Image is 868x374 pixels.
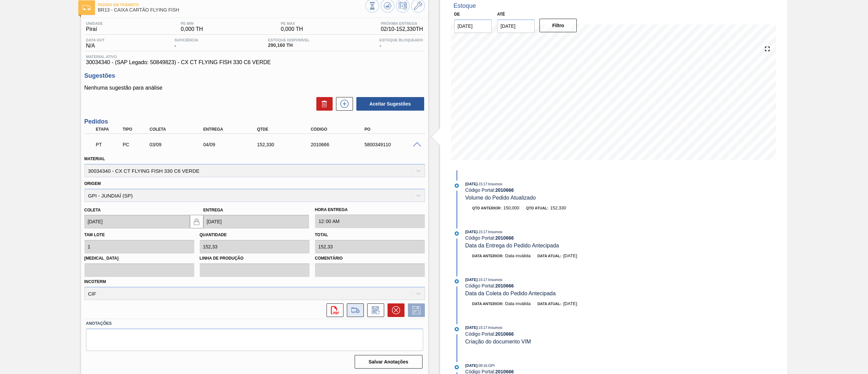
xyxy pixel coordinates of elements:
[86,21,103,25] span: Unidade
[98,7,366,13] span: BR13 - CAIXA CARTÃO FLYING FISH
[455,327,459,331] img: atual
[465,278,477,282] span: [DATE]
[465,291,556,296] span: Data da Coleta do Pedido Antecipada
[313,97,333,111] div: Excluir Sugestões
[190,215,203,228] button: locked
[526,206,548,210] span: Qtd atual:
[201,127,263,132] div: Entrega
[472,206,502,210] span: Qtd anterior:
[200,254,310,263] label: Linha de Produção
[472,254,504,258] span: Data anterior:
[323,303,343,317] div: Abrir arquivo PDF
[84,208,101,212] label: Coleta
[148,142,209,147] div: 03/09/2025
[563,253,577,258] span: [DATE]
[86,26,103,32] span: Piraí
[465,325,477,330] span: [DATE]
[94,137,123,152] div: Pedido em Trânsito
[121,127,150,132] div: Tipo
[84,156,105,161] label: Material
[201,142,263,147] div: 04/09/2025
[563,301,577,306] span: [DATE]
[465,363,477,368] span: [DATE]
[487,278,502,282] span: : Insumos
[82,5,91,10] img: Ícone
[268,38,310,42] span: Estoque Disponível
[505,253,531,258] span: Data inválida
[381,21,423,25] span: Próxima Entrega
[268,43,310,48] span: 290,160 TH
[478,278,487,282] span: - 15:17
[364,303,384,317] div: Informar alteração no pedido
[84,232,105,237] label: Tam lote
[84,85,425,91] p: Nenhuma sugestão para análise
[465,195,536,201] span: Volume do Pedido Atualizado
[487,230,502,234] span: : Insumos
[255,142,317,147] div: 152,330
[203,208,223,212] label: Entrega
[355,355,422,369] button: Salvar Anotações
[86,319,423,329] label: Anotações
[550,205,566,210] span: 152,330
[84,215,190,228] input: dd/mm/yyyy
[86,59,423,66] span: 30034340 - (SAP Legado: 50849823) - CX CT FLYING FISH 330 C6 VERDE
[537,302,561,306] span: Data atual:
[203,215,309,228] input: dd/mm/yyyy
[503,205,519,210] span: 150,000
[497,12,505,17] label: Até
[465,331,626,337] div: Código Portal:
[478,230,487,234] span: - 15:17
[495,283,514,288] strong: 2010666
[465,187,626,193] div: Código Portal:
[309,142,370,147] div: 2010666
[315,205,425,215] label: Hora Entrega
[94,127,123,132] div: Etapa
[537,254,561,258] span: Data atual:
[478,364,487,368] span: - 08:16
[315,254,425,263] label: Comentário
[379,38,423,42] span: Estoque Bloqueado
[255,127,317,132] div: Qtde
[86,55,423,59] span: Material ativo
[478,182,487,186] span: - 15:17
[173,38,200,49] div: -
[281,21,303,25] span: PE MAX
[96,142,122,147] p: PT
[84,279,106,284] label: Incoterm
[454,19,492,33] input: dd/mm/yyyy
[181,21,203,25] span: PE MIN
[84,72,425,79] h3: Sugestões
[505,301,531,306] span: Data inválida
[454,12,460,17] label: De
[281,26,303,32] span: 0,000 TH
[86,38,105,42] span: Data out
[465,230,477,234] span: [DATE]
[98,3,366,7] span: Pedido em Trânsito
[333,97,353,111] div: Nova sugestão
[455,184,459,188] img: atual
[405,303,425,317] div: Salvar Pedido
[465,243,559,248] span: Data da Entrega do Pedido Antecipada
[455,279,459,283] img: atual
[353,96,425,111] div: Aceitar Sugestões
[472,302,504,306] span: Data anterior:
[309,127,370,132] div: Código
[121,142,150,147] div: Pedido de Compra
[378,38,425,49] div: -
[148,127,209,132] div: Coleta
[200,232,227,237] label: Quantidade
[84,254,194,263] label: [MEDICAL_DATA]
[465,235,626,241] div: Código Portal:
[465,339,531,344] span: Criação do documento VIM
[495,187,514,193] strong: 2010666
[487,182,502,186] span: : Insumos
[495,331,514,337] strong: 2010666
[455,231,459,236] img: atual
[495,235,514,241] strong: 2010666
[487,363,495,368] span: : GPI
[465,182,477,186] span: [DATE]
[315,232,328,237] label: Total
[181,26,203,32] span: 0,000 TH
[381,26,423,32] span: 02/10 - 152,330 TH
[384,303,405,317] div: Cancelar pedido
